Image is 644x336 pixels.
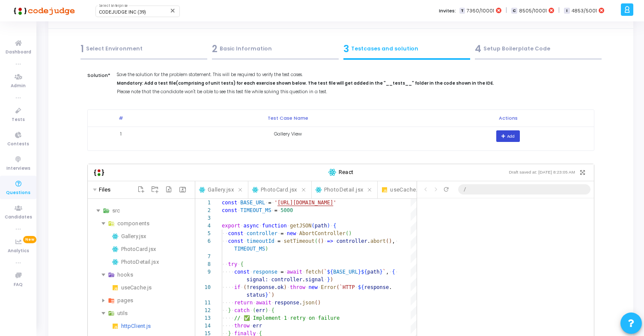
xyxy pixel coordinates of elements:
span: ·‌ [281,315,284,321]
b: Mandatory: Add a test file(comprising of unit tests) for each exercise shown below. The test file... [117,80,531,87]
span: C [511,8,517,14]
span: ok [277,284,283,290]
span: await [287,269,302,275]
img: folder-src-open.svg [103,206,110,215]
span: controller [247,230,277,236]
span: ·‌ [318,284,321,290]
span: 4 [475,42,481,56]
span: ·‌ [250,307,253,313]
img: javascript.svg [112,283,119,292]
th: Test Case Name [154,110,422,127]
span: new [287,230,296,236]
div: Setup Boilerplate Code [475,42,602,56]
span: ·‌·‌ [222,261,228,267]
td: Gallery View [154,127,422,145]
span: ·‌ [243,230,246,236]
span: ·‌ [271,200,274,206]
span: ·‌·‌·‌·‌ [222,315,234,321]
div: 8 [195,260,211,268]
button: Go forward one page [431,186,441,193]
span: = [280,269,283,275]
span: } [228,307,231,313]
span: ·‌·‌ [222,230,228,236]
span: = [280,230,283,236]
div: Testcases and solution [343,42,470,56]
img: folder-views.svg [108,296,115,305]
span: ` [324,269,327,275]
span: ) [283,284,286,290]
span: async [243,223,259,229]
span: ·‌ [283,269,286,275]
span: ·‌ [268,277,271,283]
img: react.svg [112,245,119,254]
button: Add [496,130,520,142]
span: ·‌ [240,223,243,229]
span: ·‌ [315,315,318,321]
span: ·‌ [271,207,274,213]
span: ·‌ [265,200,268,206]
span: ) [318,300,321,306]
span: | [558,6,560,15]
div: 9 [195,268,211,276]
button: Go back one page [420,186,431,193]
th: Actions [422,110,594,127]
span: ·‌·‌·‌·‌ [222,284,234,290]
span: ·‌·‌·‌·‌ [222,269,234,275]
div: PhotoCard.jsx [121,244,191,254]
span: err [256,307,265,313]
span: ✅ [243,315,250,321]
input: Current Sandpack URL [458,184,590,195]
span: json [302,300,315,306]
span: ·‌ [250,269,253,275]
div: Basic Information [212,42,339,56]
span: Tests [12,116,25,124]
span: ·‌·‌ [222,238,228,244]
img: react.svg [315,185,322,195]
span: CODEJUDGE INC (39) [99,9,146,15]
div: Select active file [195,181,417,198]
span: failure [318,315,340,321]
img: folder-components-open.svg [108,219,115,228]
div: 6 [195,237,211,245]
span: ·‌ [305,284,308,290]
span: } [265,292,268,298]
span: ` [268,292,271,298]
span: ·‌ [302,269,305,275]
span: response [253,269,277,275]
span: ·‌ [389,269,392,275]
span: 5000 [280,207,293,213]
span: = [277,238,280,244]
button: Add Folder [148,183,162,197]
span: `HTTP [339,284,355,290]
span: ·‌ [250,323,253,329]
span: Implement [253,315,281,321]
span: ·‌ [395,238,398,244]
span: React [339,168,353,177]
img: javascript.svg [112,321,119,331]
span: ·‌ [324,277,327,283]
span: const [222,207,237,213]
span: = [274,207,277,213]
span: await [256,300,271,306]
span: ·‌·‌·‌·‌ [222,323,234,329]
span: signal [305,277,324,283]
th: # [88,110,154,127]
span: Questions [6,189,30,197]
span: ( [386,238,389,244]
div: Solution* [87,72,110,79]
span: , [392,238,395,244]
span: ( [346,230,349,236]
span: ${ [358,284,364,290]
span: setTimeout [283,238,314,244]
button: Add File [134,183,148,197]
div: hooks [117,270,191,280]
img: react.svg [112,257,119,267]
img: folder-hook-open.svg [108,270,115,280]
div: 2 [195,206,211,214]
span: ' [274,200,277,206]
span: throw [234,323,250,329]
span: ) [389,238,392,244]
mat-icon: Clear [170,7,176,14]
span: catch [234,307,250,313]
span: ·‌ [274,238,277,244]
